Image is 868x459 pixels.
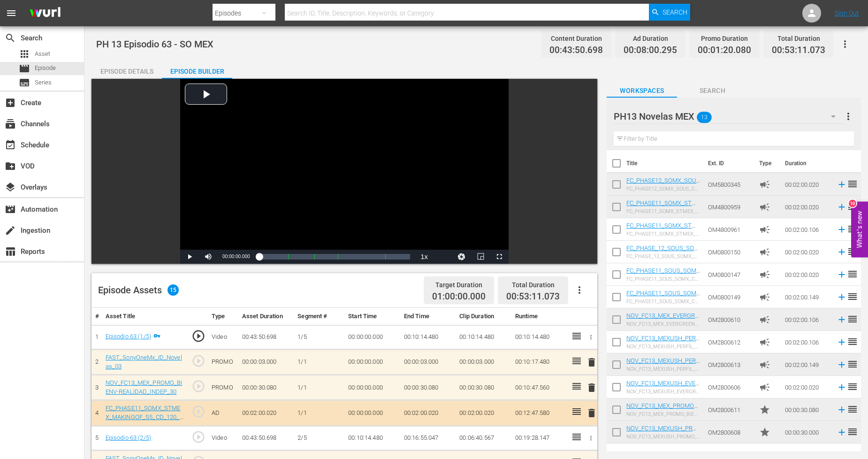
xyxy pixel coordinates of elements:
td: 1/1 [294,350,344,375]
span: Schedule [5,139,16,151]
div: Promo Duration [698,32,751,45]
td: 00:16:55.047 [400,426,456,451]
button: Search [649,4,690,21]
td: Video [208,325,238,350]
span: 00:53:11.073 [506,291,560,302]
td: PROMO [208,375,238,400]
span: 15 [168,284,179,296]
span: Ingestion [5,225,16,236]
a: FAST_SonyOneMx_ID_Novelas_03 [106,354,182,370]
svg: Add to Episode [837,405,847,415]
svg: Add to Episode [837,292,847,302]
td: 3 [91,375,102,400]
span: 00:53:11.073 [772,45,825,56]
td: OM5800345 [704,173,755,196]
th: End Time [400,308,456,325]
span: reorder [847,359,858,370]
span: Search [5,32,16,44]
td: 00:02:00.020 [400,400,456,426]
svg: Add to Episode [837,179,847,190]
td: 00:00:30.080 [456,375,511,400]
span: campaign [759,382,770,393]
div: Progress Bar [259,254,411,260]
td: 00:02:00.020 [781,263,833,286]
th: Title [626,150,702,176]
td: 00:02:00.020 [238,400,294,426]
a: Episodio 63 (2/5) [106,434,151,441]
span: campaign [759,201,770,213]
svg: Add to Episode [837,202,847,212]
td: 00:00:00.000 [344,350,400,375]
a: FC_PHASE11_SOUS_SOMX_COMP_TRAILER_CD_120_AD [626,290,700,311]
span: delete [586,357,597,368]
span: reorder [847,201,858,212]
span: Search [662,4,687,21]
button: Episode Details [91,60,162,79]
div: FC_PHASE11_SOMX_STMEX_MAKINGOF_S5_CD_120_ORIGINAL [626,208,700,214]
th: Clip Duration [456,308,511,325]
svg: Add to Episode [837,382,847,392]
button: Jump To Time [452,250,471,264]
td: 00:02:00.149 [781,353,833,376]
td: 00:00:30.080 [781,398,833,421]
div: Episode Assets [98,284,179,296]
span: reorder [847,223,858,235]
span: menu [6,8,17,19]
div: Content Duration [549,32,603,45]
div: FC_PHASE11_SOUS_SOMX_COMP_TRAILER_CD_120_AD [626,298,700,305]
td: OM2800613 [704,353,755,376]
span: reorder [847,314,858,325]
button: more_vert [843,105,854,128]
svg: Add to Episode [837,314,847,325]
button: delete [586,355,597,369]
a: NOV_FC13_MEX_PROMO_BIENV-REALIDAD_INDEP_30 [626,402,698,423]
td: OM4800959 [704,196,755,218]
span: Reports [5,246,16,257]
td: 00:43:50.698 [238,325,294,350]
td: 1/1 [294,375,344,400]
td: AD [208,400,238,426]
span: reorder [847,268,858,280]
button: delete [586,406,597,420]
span: reorder [847,291,858,302]
td: OM0800149 [704,286,755,308]
span: VOD [5,161,16,172]
span: Channels [5,118,16,130]
span: reorder [847,381,858,392]
td: 00:02:00.020 [781,376,833,398]
a: NOV_FC13_MEXUSH_PROMO_DOBAR_30 [626,425,697,439]
a: Episodio 63 (1/5) [106,333,151,340]
div: 10 [849,200,856,207]
span: reorder [847,178,858,190]
td: 5 [91,426,102,451]
span: play_circle_outline [191,329,206,343]
button: Open Feedback Widget [851,202,868,258]
span: play_circle_outline [191,354,206,368]
td: 00:43:50.698 [238,426,294,451]
th: Type [754,150,779,176]
div: Target Duration [432,278,486,291]
div: Episode Details [91,60,162,83]
button: Play [180,250,199,264]
span: Ad [759,246,770,258]
td: 00:00:03.000 [400,350,456,375]
span: Create [5,97,16,108]
span: Episode [19,63,30,74]
td: OM4800961 [704,218,755,241]
a: NOV_FC13_MEXUSH_EVERGREEN_DOBAR_120 [626,380,699,394]
button: Fullscreen [490,250,509,264]
span: Ad [759,224,770,235]
a: FC_PHASE_12_SOUS_SOMX_COMP_TRIVIAS_CD_120 [626,245,699,259]
span: Automation [5,204,16,215]
span: Asset [19,48,30,60]
td: 00:02:00.106 [781,218,833,241]
th: Type [208,308,238,325]
td: OM2800610 [704,308,755,331]
span: reorder [847,426,858,437]
td: 00:10:14.480 [344,426,400,451]
td: 00:00:00.000 [344,375,400,400]
td: 00:02:00.106 [781,331,833,353]
div: Total Duration [506,278,560,291]
div: NOV_FC13_MEXUSH_PROMO_DOBAR_30 [626,434,700,440]
span: Ad [759,314,770,325]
